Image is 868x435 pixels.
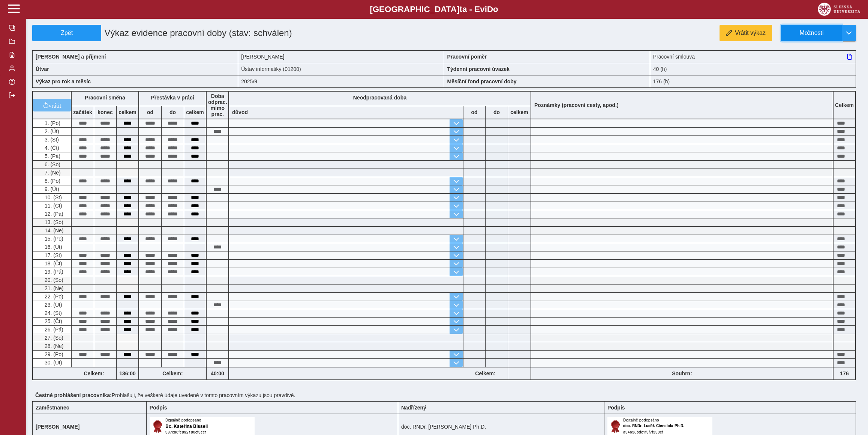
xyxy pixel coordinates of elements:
b: začátek [72,109,94,115]
span: 19. (Pá) [43,269,63,275]
b: Celkem: [463,370,508,376]
b: celkem [508,109,531,115]
b: Podpis [607,405,625,411]
span: vrátit [49,102,61,108]
b: do [162,109,184,115]
img: logo_web_su.png [818,3,860,16]
div: Ústav informatiky (01200) [238,63,444,75]
span: 15. (Po) [43,236,63,242]
div: 176 (h) [650,75,856,88]
span: 9. (Út) [43,186,59,192]
span: 21. (Ne) [43,285,64,291]
div: 2025/9 [238,75,444,88]
b: 136:00 [117,370,138,376]
b: Přestávka v práci [151,95,194,101]
b: Neodpracovaná doba [353,95,406,101]
b: Doba odprac. mimo prac. [208,93,227,117]
span: t [459,5,462,14]
button: vrátit [33,99,71,111]
b: Celkem: [72,370,116,376]
b: 176 [834,370,855,376]
b: Čestné prohlášení pracovníka: [35,392,112,398]
b: důvod [232,109,248,115]
span: 3. (St) [43,137,59,143]
b: [PERSON_NAME] a příjmení [36,54,106,60]
b: Pracovní směna [85,95,125,101]
button: Vrátit výkaz [720,25,772,41]
span: Vrátit výkaz [735,30,766,36]
div: [PERSON_NAME] [238,50,444,63]
span: 23. (Út) [43,302,62,308]
b: celkem [117,109,138,115]
b: Útvar [36,66,49,72]
b: od [463,109,485,115]
b: Poznámky (pracovní cesty, apod.) [531,102,622,108]
span: 29. (Po) [43,351,63,357]
div: Pracovní smlouva [650,50,856,63]
span: 24. (St) [43,310,62,316]
h1: Výkaz evidence pracovní doby (stav: schválen) [101,25,378,41]
span: 14. (Ne) [43,227,64,233]
span: 28. (Ne) [43,343,64,349]
span: o [493,5,498,14]
b: Týdenní pracovní úvazek [447,66,510,72]
span: 30. (Út) [43,360,62,366]
span: 20. (So) [43,277,63,283]
span: 7. (Ne) [43,170,61,176]
div: Prohlašuji, že veškeré údaje uvedené v tomto pracovním výkazu jsou pravdivé. [32,389,862,401]
b: Souhrn: [672,370,692,376]
span: D [487,5,493,14]
span: 11. (Čt) [43,203,62,209]
span: 13. (So) [43,219,63,225]
div: 40 (h) [650,63,856,75]
span: 10. (St) [43,194,62,200]
span: 6. (So) [43,161,60,167]
span: Zpět [36,30,98,36]
b: konec [94,109,116,115]
img: Digitálně podepsáno uživatelem [150,417,255,435]
span: 12. (Pá) [43,211,63,217]
span: 25. (Čt) [43,318,62,324]
b: od [139,109,161,115]
span: 27. (So) [43,335,63,341]
b: Celkem: [139,370,206,376]
span: 18. (Čt) [43,260,62,266]
span: 5. (Pá) [43,153,60,159]
b: Pracovní poměr [447,54,487,60]
span: 26. (Pá) [43,327,63,333]
b: do [486,109,508,115]
span: 1. (Po) [43,120,60,126]
b: Výkaz pro rok a měsíc [36,78,91,84]
b: Měsíční fond pracovní doby [447,78,517,84]
span: 16. (Út) [43,244,62,250]
span: 4. (Čt) [43,145,59,151]
b: Zaměstnanec [36,405,69,411]
b: Nadřízený [401,405,426,411]
b: celkem [184,109,206,115]
button: Zpět [32,25,101,41]
button: Možnosti [781,25,842,41]
img: Digitálně podepsáno uživatelem [607,417,712,435]
span: 22. (Po) [43,294,63,300]
b: Podpis [150,405,167,411]
b: 40:00 [207,370,228,376]
b: [GEOGRAPHIC_DATA] a - Evi [22,5,846,14]
span: Možnosti [787,30,836,36]
b: [PERSON_NAME] [36,424,79,430]
span: 17. (St) [43,252,62,258]
span: 8. (Po) [43,178,60,184]
b: Celkem [835,102,854,108]
span: 2. (Út) [43,128,59,134]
